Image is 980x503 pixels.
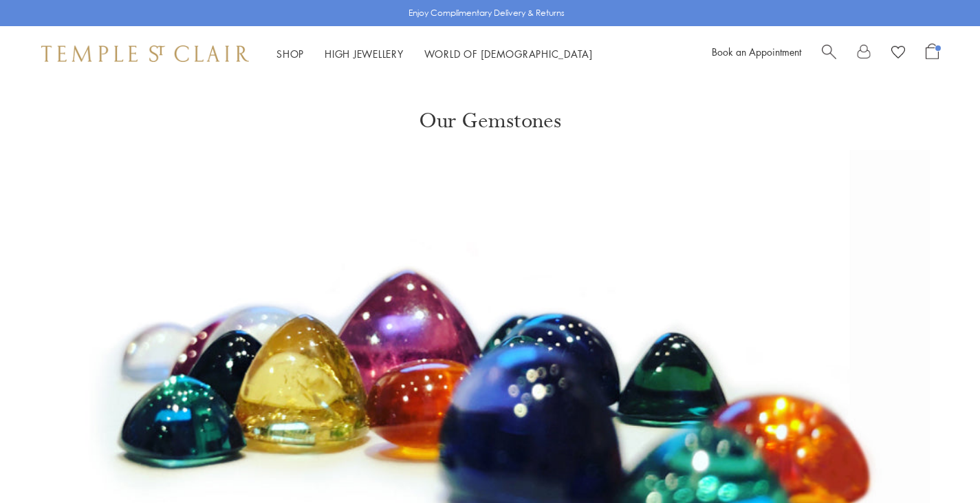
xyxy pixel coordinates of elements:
a: Book an Appointment [712,45,801,58]
a: View Wishlist [891,43,905,64]
a: Open Shopping Bag [926,43,939,64]
img: Temple St. Clair [41,45,249,62]
h1: Our Gemstones [419,81,561,133]
a: High JewelleryHigh Jewellery [325,47,404,61]
nav: Main navigation [276,45,593,63]
a: Search [822,43,836,64]
a: ShopShop [276,47,304,61]
p: Enjoy Complimentary Delivery & Returns [409,6,565,20]
a: World of [DEMOGRAPHIC_DATA]World of [DEMOGRAPHIC_DATA] [424,47,593,61]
